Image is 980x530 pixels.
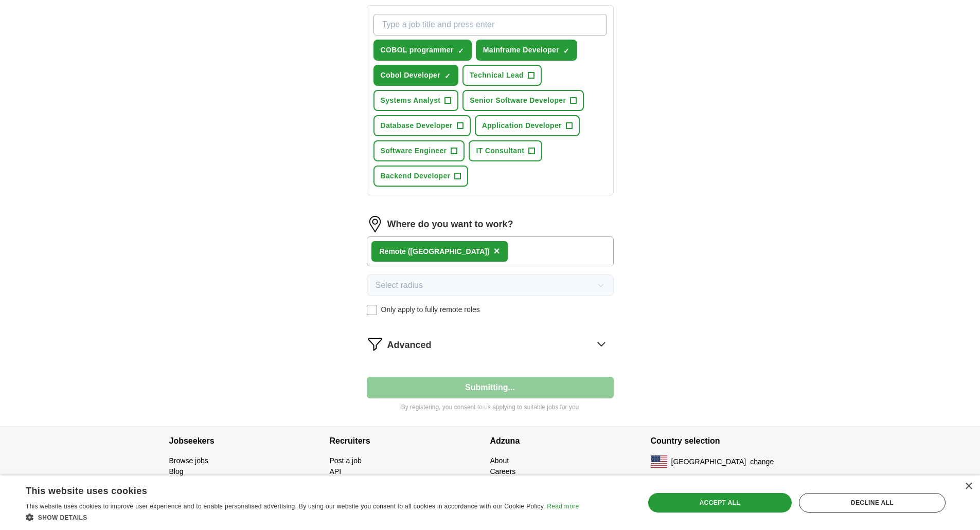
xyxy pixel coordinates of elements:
[381,304,480,315] span: Only apply to fully remote roles
[367,403,614,412] p: By registering, you consent to us applying to suitable jobs for you
[648,493,792,513] div: Accept all
[169,467,184,476] a: Blog
[381,171,451,181] span: Backend Developer
[373,115,471,136] button: Database Developer
[169,456,208,465] a: Browse jobs
[381,145,447,156] span: Software Engineer
[38,514,87,521] span: Show details
[483,45,559,56] span: Mainframe Developer
[490,467,516,476] a: Careers
[330,456,362,465] a: Post a job
[476,145,524,156] span: IT Consultant
[367,275,614,296] button: Select radius
[373,140,465,161] button: Software Engineer
[381,120,453,131] span: Database Developer
[458,47,464,55] span: ✓
[476,40,577,61] button: Mainframe Developer✓
[651,427,811,455] h4: Country selection
[373,14,607,35] input: Type a job title and press enter
[373,166,469,187] button: Backend Developer
[387,217,513,231] label: Where do you want to work?
[381,95,441,106] span: Systems Analyst
[799,493,946,513] div: Decline all
[482,120,562,131] span: Application Developer
[373,40,472,61] button: COBOL programmer✓
[490,456,509,465] a: About
[373,90,459,111] button: Systems Analyst
[373,65,459,86] button: Cobol Developer✓
[470,70,524,81] span: Technical Lead
[380,246,490,257] div: Remote ([GEOGRAPHIC_DATA])
[367,305,377,315] input: Only apply to fully remote roles
[387,338,432,352] span: Advanced
[444,72,451,80] span: ✓
[651,455,667,468] img: US flag
[494,244,500,259] button: ×
[462,90,584,111] button: Senior Software Developer
[330,467,342,476] a: API
[563,47,569,55] span: ✓
[367,216,383,232] img: location.png
[965,483,972,490] div: Close
[381,70,441,81] span: Cobol Developer
[376,279,423,291] span: Select radius
[475,115,580,136] button: Application Developer
[470,95,566,106] span: Senior Software Developer
[367,336,383,352] img: filter
[547,503,579,510] a: Read more, opens a new window
[462,65,542,86] button: Technical Lead
[381,45,454,56] span: COBOL programmer
[469,140,542,161] button: IT Consultant
[26,512,579,522] div: Show details
[367,377,614,398] button: Submitting...
[26,482,553,497] div: This website uses cookies
[750,456,774,467] button: change
[494,245,500,257] span: ×
[671,456,746,467] span: [GEOGRAPHIC_DATA]
[26,503,545,510] span: This website uses cookies to improve user experience and to enable personalised advertising. By u...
